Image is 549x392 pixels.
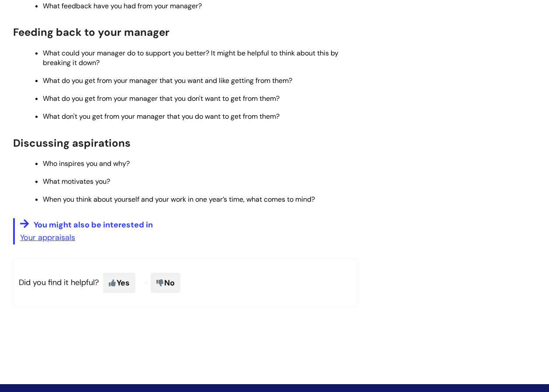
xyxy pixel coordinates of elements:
[43,177,110,186] span: What motivates you?
[103,273,135,293] span: Yes
[13,25,169,39] span: Feeding back to your manager
[43,1,202,10] span: What feedback have you had from your manager?
[43,48,338,67] span: What could your manager do to support you better? It might be helpful to think about this by brea...
[151,273,180,293] span: No
[43,76,292,85] span: What do you get from your manager that you want and like getting from them?
[13,136,131,150] span: Discussing aspirations
[13,258,357,307] p: Did you find it helpful?
[20,232,75,243] a: Your appraisals
[34,220,153,230] span: You might also be interested in
[43,112,280,121] span: What don't you get from your manager that you do want to get from them?
[43,159,130,168] span: Who inspires you and why?
[43,94,280,103] span: What do you get from your manager that you don't want to get from them?
[43,195,315,204] span: When you think about yourself and your work in one year’s time, what comes to mind?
